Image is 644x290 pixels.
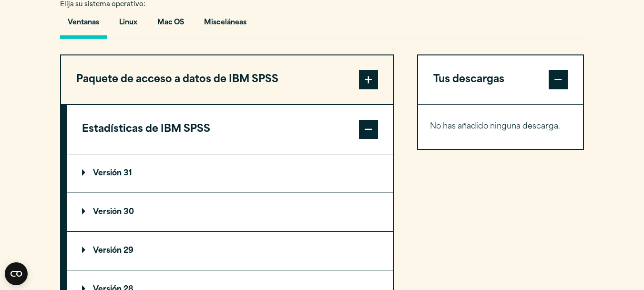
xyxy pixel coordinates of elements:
[433,75,504,85] font: Tus descargas
[67,232,393,270] summary: Versión 29
[204,19,246,26] font: Misceláneas
[76,75,278,85] font: Paquete de acceso a datos de IBM SPSS
[157,19,184,26] font: Mac OS
[93,247,133,255] font: Versión 29
[61,55,393,104] button: Paquete de acceso a datos de IBM SPSS
[418,55,583,104] button: Tus descargas
[67,193,393,231] summary: Versión 30
[119,19,137,26] font: Linux
[67,105,393,154] button: Estadísticas de IBM SPSS
[430,123,560,130] font: No has añadido ninguna descarga.
[5,262,28,285] button: Abrir el widget CMP
[67,154,393,193] summary: Versión 31
[93,208,134,216] font: Versión 30
[93,170,132,177] font: Versión 31
[418,104,583,149] div: Tus descargas
[82,124,210,134] font: Estadísticas de IBM SPSS
[60,1,145,8] font: Elija su sistema operativo:
[68,19,99,26] font: Ventanas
